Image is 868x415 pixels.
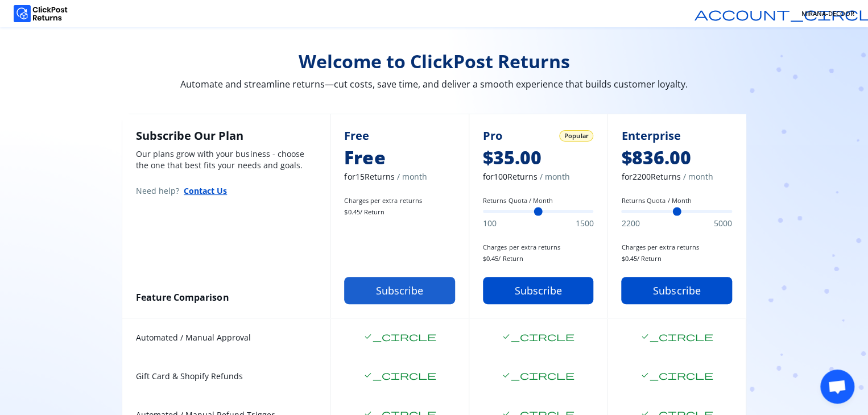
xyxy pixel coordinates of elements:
span: 5000 [714,218,732,229]
span: Gift Card & Shopify Refunds [136,371,316,382]
span: 100 [483,218,497,229]
span: for 2200 Returns [621,171,732,182]
span: $ 0.45 / Return [483,254,594,263]
span: $ 0.45 / Return [344,208,455,217]
span: $836.00 [621,146,732,169]
label: Returns Quota / Month [483,196,594,205]
button: Subscribe [621,277,732,304]
span: Popular [564,131,588,140]
span: Enterprise [621,128,680,144]
button: Contact Us [184,185,227,197]
button: Subscribe [483,277,594,304]
label: Returns Quota / Month [621,196,732,205]
span: / month [683,171,713,182]
span: 2200 [621,218,639,229]
span: Charges per extra returns [483,243,594,252]
span: Free [344,128,369,144]
span: Charges per extra returns [621,243,732,252]
span: check_circle [640,332,713,341]
h2: Subscribe Our Plan [136,128,316,144]
span: Welcome to ClickPost Returns [122,50,746,73]
span: $ 0.45 / Return [621,254,732,263]
span: check_circle [363,332,436,341]
span: check_circle [502,332,574,341]
span: Feature Comparison [136,291,229,304]
span: / month [540,171,570,182]
span: MIRANA-DECOOR [801,9,854,18]
span: check_circle [640,371,713,380]
span: for 15 Returns [344,171,455,182]
span: Pro [483,128,502,144]
span: Automate and streamline returns—cut costs, save time, and deliver a smooth experience that builds... [122,77,746,91]
span: Free [344,146,455,169]
span: Automated / Manual Approval [136,332,316,343]
span: for 100 Returns [483,171,594,182]
span: Need help? [136,185,179,197]
span: Charges per extra returns [344,196,455,205]
span: / month [397,171,427,182]
span: check_circle [502,371,574,380]
span: check_circle [363,371,436,380]
img: Logo [14,5,68,22]
span: 1500 [575,218,593,229]
span: $35.00 [483,146,594,169]
div: Open chat [820,370,854,404]
button: Subscribe [344,277,455,304]
p: Our plans grow with your business - choose the one that best fits your needs and goals. [136,148,316,171]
